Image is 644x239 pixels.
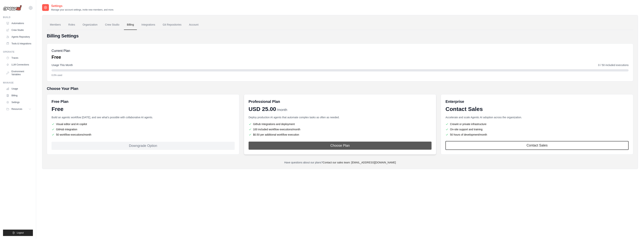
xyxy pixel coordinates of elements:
a: Git Repositories [160,20,184,30]
a: Members [47,20,64,30]
li: Github Integrations and deployment [249,122,432,126]
a: LLM Connections [5,62,33,68]
li: 100 included workflow executions/month [249,127,432,131]
span: Usage This Month [52,63,73,67]
a: Settings [5,99,33,105]
a: Automations [5,20,33,26]
a: Environment Variables [5,68,33,77]
a: Usage [5,86,33,92]
h4: Billing Settings [47,33,633,39]
button: Logout [3,230,33,236]
p: Deploy production AI agents that automate complex tasks as often as needed. [249,115,432,119]
li: CrewAI or private infrastructure [445,122,629,126]
h6: Free Plan [52,99,68,104]
button: Choose Plan [249,142,432,150]
div: Operate [3,50,33,53]
a: Agents Repository [5,34,33,40]
h2: Settings [51,4,114,8]
div: Contact Sales [445,106,629,112]
span: 0 / 50 included executions [598,63,629,67]
span: 0.0% used [52,74,62,77]
p: Free [52,54,70,60]
div: Manage [3,81,33,84]
span: Logout [17,231,24,234]
img: Logo [3,5,22,11]
h6: Professional Plan [249,99,280,104]
li: $0.50 per additional workflow execution [249,133,432,137]
a: Tools & Integrations [5,41,33,47]
li: On-site support and training [445,127,629,131]
a: Billing [5,93,33,99]
h5: Current Plan [52,48,70,53]
span: /month [277,107,287,112]
a: Crew Studio [5,27,33,33]
a: Roles [65,20,78,30]
h6: Enterprise [445,99,629,104]
li: Visual editor and AI copilot [52,122,235,126]
a: Traces [5,55,33,61]
p: Have questions about our plans? [47,161,633,164]
a: Billing [124,20,137,30]
div: Build [3,16,33,19]
a: Crew Studio [102,20,122,30]
a: Integrations [138,20,158,30]
li: 50 workflow executions/month [52,133,235,137]
li: 50 hours of development/month [445,133,629,137]
span: USD 25.00 [249,106,276,112]
div: Free [52,106,235,112]
a: Account [186,20,202,30]
a: Contact Sales [445,141,629,150]
a: Contact our sales team: [EMAIL_ADDRESS][DOMAIN_NAME] [323,161,396,164]
h5: Choose Your Plan [47,86,633,91]
a: Organization [80,20,100,30]
p: Accelerate and scale Agentic AI adoption across the organization. [445,115,629,119]
div: Downgrade Option [52,142,235,150]
p: Manage your account settings, invite new members, and more. [51,8,114,11]
p: Build an agentic workflow [DATE], and see what's possible with collaborative AI agents. [52,115,235,119]
button: Resources [5,106,33,112]
li: GitHub integration [52,127,235,131]
span: Resources [11,108,22,111]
